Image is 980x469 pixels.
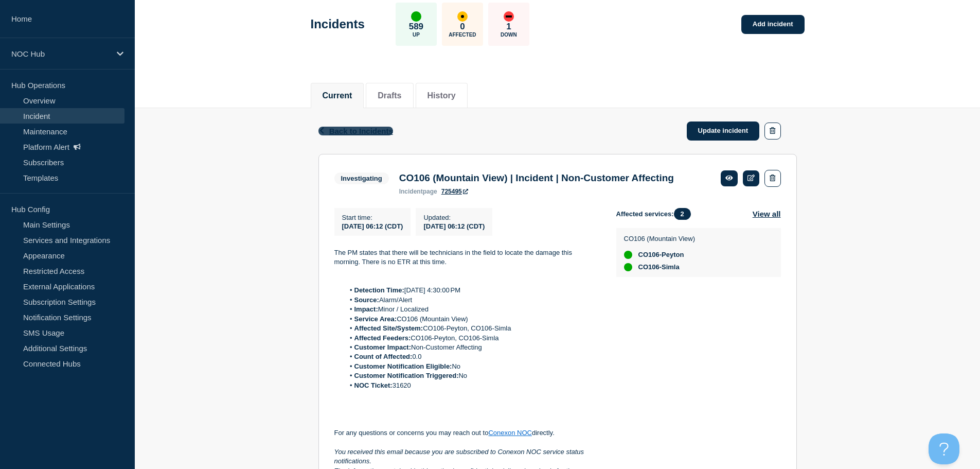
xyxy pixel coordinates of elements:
p: Down [501,32,517,38]
iframe: Help Scout Beacon - Open [929,433,959,464]
div: up [624,263,632,271]
a: Conexon NOC [488,429,532,437]
button: Current [323,91,352,100]
strong: NOC Ticket: [354,381,393,389]
strong: Impact: [354,305,378,313]
li: CO106 (Mountain View) [344,315,600,324]
p: Affected [449,32,476,38]
li: CO106-Peyton, CO106-Simla [344,324,600,333]
li: Non-Customer Affecting [344,343,600,352]
strong: Customer Notification Triggered: [354,372,459,379]
strong: Customer Notification Eligible: [354,362,452,370]
strong: Source: [354,296,379,304]
h1: Incidents [311,17,365,31]
span: [DATE] 06:12 (CDT) [342,222,403,230]
li: Minor / Localized [344,305,600,314]
li: [DATE] 4:30:00 PM [344,286,600,295]
h3: CO106 (Mountain View) | Incident | Non-Customer Affecting [399,172,674,184]
div: up [411,11,421,22]
p: page [399,188,437,195]
li: No [344,371,600,380]
strong: Detection Time: [354,286,404,294]
li: 31620 [344,381,600,390]
span: incident [399,188,423,195]
p: For any questions or concerns you may reach out to directly. [334,428,600,438]
strong: Affected Site/System: [354,324,423,332]
p: Updated : [423,214,485,221]
span: 2 [674,208,691,220]
em: You received this email because you are subscribed to Conexon NOC service status notifications. [334,448,586,465]
p: 0 [460,22,465,32]
p: The PM states that there will be technicians in the field to locate the damage this morning. Ther... [334,248,600,267]
button: Back to Incidents [318,127,393,135]
p: NOC Hub [11,49,110,58]
strong: Count of Affected: [354,353,413,360]
div: affected [457,11,468,22]
a: 725495 [441,188,468,195]
strong: Affected Feeders: [354,334,411,342]
span: Back to Incidents [329,127,393,135]
p: Up [413,32,420,38]
p: 589 [409,22,423,32]
button: View all [753,208,781,220]
p: Start time : [342,214,403,221]
div: up [624,251,632,259]
span: Investigating [334,172,389,184]
span: CO106-Peyton [638,251,684,259]
li: 0.0 [344,352,600,361]
span: CO106-Simla [638,263,680,271]
div: [DATE] 06:12 (CDT) [423,221,485,230]
button: Drafts [378,91,401,100]
p: 1 [506,22,511,32]
button: History [427,91,456,100]
strong: Service Area: [354,315,397,323]
a: Add incident [741,15,805,34]
p: CO106 (Mountain View) [624,235,696,242]
li: Alarm/Alert [344,296,600,305]
li: No [344,362,600,371]
a: Update incident [687,121,760,141]
span: Affected services: [616,208,696,220]
div: down [504,11,514,22]
li: CO106-Peyton, CO106-Simla [344,334,600,343]
strong: Customer Impact: [354,343,412,351]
